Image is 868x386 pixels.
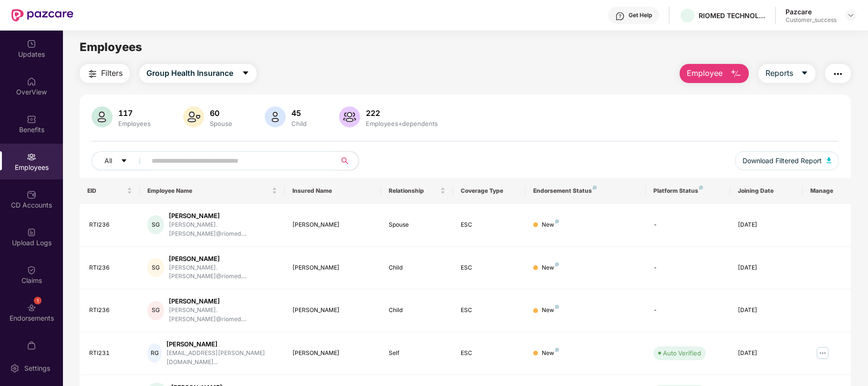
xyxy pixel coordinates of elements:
div: [PERSON_NAME].[PERSON_NAME]@riomed.... [169,263,277,282]
img: svg+xml;base64,PHN2ZyB4bWxucz0iaHR0cDovL3d3dy53My5vcmcvMjAwMC9zdmciIHdpZHRoPSIyNCIgaGVpZ2h0PSIyNC... [832,68,844,80]
div: Child [389,306,446,315]
div: [PERSON_NAME] [292,220,373,230]
span: All [104,156,112,166]
span: Employees [80,40,142,54]
span: Employee [687,67,723,79]
span: Reports [765,67,793,79]
div: Auto Verified [663,348,701,358]
div: Employees [116,120,153,127]
div: SG [147,215,164,234]
img: svg+xml;base64,PHN2ZyBpZD0iQ2xhaW0iIHhtbG5zPSJodHRwOi8vd3d3LnczLm9yZy8yMDAwL3N2ZyIgd2lkdGg9IjIwIi... [27,265,36,275]
div: RTI236 [89,306,132,315]
div: [PERSON_NAME] [169,211,277,220]
img: svg+xml;base64,PHN2ZyB4bWxucz0iaHR0cDovL3d3dy53My5vcmcvMjAwMC9zdmciIHdpZHRoPSI4IiBoZWlnaHQ9IjgiIH... [555,305,559,309]
div: [DATE] [738,349,795,358]
div: 117 [116,108,153,118]
button: Download Filtered Report [735,151,839,170]
div: Endorsement Status [533,187,639,195]
div: Child [389,263,446,272]
div: ESC [461,263,518,272]
div: [PERSON_NAME].[PERSON_NAME]@riomed.... [169,220,277,239]
div: [PERSON_NAME] [169,254,277,263]
div: [DATE] [738,220,795,230]
td: - [646,204,730,247]
div: ESC [461,220,518,230]
div: ESC [461,349,518,358]
img: manageButton [815,345,830,361]
div: New [542,306,559,315]
th: Joining Date [730,178,803,204]
div: RTI231 [89,349,132,358]
button: Allcaret-down [92,151,150,170]
button: search [335,151,359,170]
img: svg+xml;base64,PHN2ZyBpZD0iRHJvcGRvd24tMzJ4MzIiIHhtbG5zPSJodHRwOi8vd3d3LnczLm9yZy8yMDAwL3N2ZyIgd2... [847,11,855,19]
td: - [646,289,730,332]
div: RIOMED TECHNOLOGIES INDIA PRIVATE LIMITED [699,11,765,20]
div: Get Help [629,11,652,19]
div: Settings [21,364,53,373]
div: RTI236 [89,263,132,272]
div: Spouse [389,220,446,230]
div: 1 [34,297,41,304]
div: [PERSON_NAME] [292,349,373,358]
span: caret-down [801,69,808,78]
div: Customer_success [785,16,837,24]
img: svg+xml;base64,PHN2ZyBpZD0iRW1wbG95ZWVzIiB4bWxucz0iaHR0cDovL3d3dy53My5vcmcvMjAwMC9zdmciIHdpZHRoPS... [27,152,36,162]
span: Relationship [389,187,439,195]
img: svg+xml;base64,PHN2ZyB4bWxucz0iaHR0cDovL3d3dy53My5vcmcvMjAwMC9zdmciIHhtbG5zOnhsaW5rPSJodHRwOi8vd3... [339,106,360,127]
img: svg+xml;base64,PHN2ZyBpZD0iQmVuZWZpdHMiIHhtbG5zPSJodHRwOi8vd3d3LnczLm9yZy8yMDAwL3N2ZyIgd2lkdGg9Ij... [27,115,36,124]
button: Filters [80,64,130,83]
span: EID [87,187,125,195]
img: svg+xml;base64,PHN2ZyB4bWxucz0iaHR0cDovL3d3dy53My5vcmcvMjAwMC9zdmciIHdpZHRoPSI4IiBoZWlnaHQ9IjgiIH... [593,186,597,189]
img: New Pazcare Logo [11,9,73,21]
div: 45 [289,108,309,118]
div: [DATE] [738,306,795,315]
span: Group Health Insurance [146,67,233,79]
div: 60 [208,108,234,118]
div: RG [147,344,161,363]
img: svg+xml;base64,PHN2ZyB4bWxucz0iaHR0cDovL3d3dy53My5vcmcvMjAwMC9zdmciIHdpZHRoPSI4IiBoZWlnaHQ9IjgiIH... [555,348,559,352]
div: Spouse [208,120,234,127]
span: Filters [101,67,123,79]
div: New [542,220,559,230]
th: Employee Name [140,178,284,204]
img: svg+xml;base64,PHN2ZyB4bWxucz0iaHR0cDovL3d3dy53My5vcmcvMjAwMC9zdmciIHdpZHRoPSI4IiBoZWlnaHQ9IjgiIH... [555,262,559,266]
span: Download Filtered Report [743,156,822,166]
span: search [335,157,354,165]
div: ESC [461,306,518,315]
th: Insured Name [285,178,381,204]
div: New [542,349,559,358]
div: New [542,263,559,272]
div: RTI236 [89,220,132,230]
div: SG [147,258,164,277]
img: svg+xml;base64,PHN2ZyB4bWxucz0iaHR0cDovL3d3dy53My5vcmcvMjAwMC9zdmciIHhtbG5zOnhsaW5rPSJodHRwOi8vd3... [183,106,204,127]
img: svg+xml;base64,PHN2ZyB4bWxucz0iaHR0cDovL3d3dy53My5vcmcvMjAwMC9zdmciIHhtbG5zOnhsaW5rPSJodHRwOi8vd3... [265,106,286,127]
img: svg+xml;base64,PHN2ZyB4bWxucz0iaHR0cDovL3d3dy53My5vcmcvMjAwMC9zdmciIHdpZHRoPSI4IiBoZWlnaHQ9IjgiIH... [699,186,703,189]
div: Pazcare [785,7,837,16]
button: Employee [680,64,749,83]
img: svg+xml;base64,PHN2ZyBpZD0iVXBsb2FkX0xvZ3MiIGRhdGEtbmFtZT0iVXBsb2FkIExvZ3MiIHhtbG5zPSJodHRwOi8vd3... [27,228,36,237]
img: svg+xml;base64,PHN2ZyBpZD0iQ0RfQWNjb3VudHMiIGRhdGEtbmFtZT0iQ0QgQWNjb3VudHMiIHhtbG5zPSJodHRwOi8vd3... [27,190,36,199]
div: Platform Status [653,187,723,195]
div: [PERSON_NAME] [169,297,277,306]
img: svg+xml;base64,PHN2ZyBpZD0iVXBkYXRlZCIgeG1sbnM9Imh0dHA6Ly93d3cudzMub3JnLzIwMDAvc3ZnIiB3aWR0aD0iMj... [27,39,36,49]
span: caret-down [121,157,127,165]
img: svg+xml;base64,PHN2ZyBpZD0iRW5kb3JzZW1lbnRzIiB4bWxucz0iaHR0cDovL3d3dy53My5vcmcvMjAwMC9zdmciIHdpZH... [27,303,36,313]
img: svg+xml;base64,PHN2ZyBpZD0iTXlfT3JkZXJzIiBkYXRhLW5hbWU9Ik15IE9yZGVycyIgeG1sbnM9Imh0dHA6Ly93d3cudz... [27,341,36,350]
span: caret-down [242,69,249,78]
img: svg+xml;base64,PHN2ZyBpZD0iSGVscC0zMngzMiIgeG1sbnM9Imh0dHA6Ly93d3cudzMub3JnLzIwMDAvc3ZnIiB3aWR0aD... [615,11,625,21]
span: Employee Name [147,187,269,195]
div: [EMAIL_ADDRESS][PERSON_NAME][DOMAIN_NAME]... [166,349,277,367]
img: svg+xml;base64,PHN2ZyB4bWxucz0iaHR0cDovL3d3dy53My5vcmcvMjAwMC9zdmciIHhtbG5zOnhsaW5rPSJodHRwOi8vd3... [92,106,113,127]
th: Relationship [381,178,454,204]
img: svg+xml;base64,PHN2ZyB4bWxucz0iaHR0cDovL3d3dy53My5vcmcvMjAwMC9zdmciIHdpZHRoPSIyNCIgaGVpZ2h0PSIyNC... [87,68,98,80]
th: Coverage Type [453,178,526,204]
div: Child [289,120,309,127]
button: Group Health Insurancecaret-down [139,64,257,83]
img: svg+xml;base64,PHN2ZyBpZD0iU2V0dGluZy0yMHgyMCIgeG1sbnM9Imh0dHA6Ly93d3cudzMub3JnLzIwMDAvc3ZnIiB3aW... [10,364,20,373]
th: EID [80,178,140,204]
td: - [646,247,730,290]
div: Employees+dependents [364,120,440,127]
div: [DATE] [738,263,795,272]
div: 222 [364,108,440,118]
